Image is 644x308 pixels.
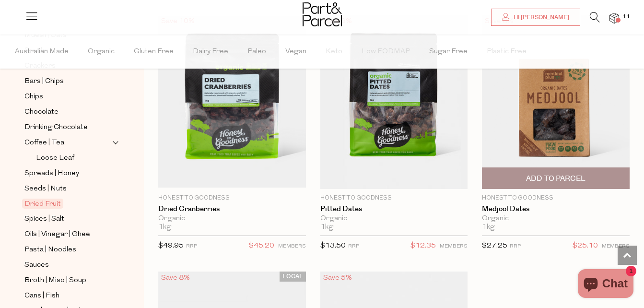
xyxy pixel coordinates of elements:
div: Save 8% [158,272,193,284]
span: Add To Parcel [526,174,585,184]
small: MEMBERS [440,244,468,249]
span: Oils | Vinegar | Ghee [24,229,90,240]
span: Vegan [285,35,306,69]
a: Loose Leaf [36,152,112,164]
span: Bars | Chips [24,76,64,87]
a: Chips [24,91,112,103]
p: Honest to Goodness [482,194,630,202]
a: Bars | Chips [24,75,112,87]
inbox-online-store-chat: Shopify online store chat [575,269,636,300]
span: $27.25 [482,242,507,249]
a: Pasta | Noodles [24,244,112,256]
span: Organic [88,35,115,69]
span: Loose Leaf [36,153,74,164]
span: Plastic Free [487,35,527,69]
img: Part&Parcel [303,2,342,26]
span: Australian Made [15,35,69,69]
div: Organic [158,214,306,223]
a: Broth | Miso | Soup [24,274,112,286]
span: Pasta | Noodles [24,244,76,256]
span: Spreads | Honey [24,168,79,179]
small: RRP [510,244,521,249]
span: 1kg [320,223,333,232]
img: Dried Cranberries [158,16,306,188]
span: Cans | Fish [24,290,59,302]
img: Medjool Dates [482,15,630,189]
span: 1kg [482,223,495,232]
span: $13.50 [320,242,346,249]
span: Spices | Salt [24,213,64,225]
span: Drinking Chocolate [24,122,88,133]
span: Paleo [247,35,266,69]
small: RRP [186,244,197,249]
div: Save 5% [320,272,355,284]
a: Spreads | Honey [24,167,112,179]
span: Chocolate [24,107,59,118]
button: Expand/Collapse Coffee | Tea [112,137,119,148]
a: Sauces [24,259,112,271]
span: Dried Fruit [22,199,63,209]
span: $12.35 [410,240,436,252]
a: Cans | Fish [24,290,112,302]
span: Dairy Free [193,35,228,69]
span: Chips [24,91,43,103]
span: $49.95 [158,242,184,249]
button: Add To Parcel [482,167,630,189]
a: Hi [PERSON_NAME] [491,9,580,26]
span: Hi [PERSON_NAME] [511,13,569,22]
a: Chocolate [24,106,112,118]
span: Sugar Free [429,35,468,69]
span: Keto [326,35,342,69]
p: Honest to Goodness [320,194,468,202]
a: 11 [609,13,619,23]
small: MEMBERS [278,244,306,249]
a: Pitted Dates [320,205,468,213]
a: Dried Fruit [24,198,112,210]
a: Dried Cranberries [158,205,306,213]
span: 1kg [158,223,171,232]
a: Spices | Salt [24,213,112,225]
a: Coffee | Tea [24,137,112,149]
span: $25.10 [573,240,598,252]
div: Organic [482,214,630,223]
p: Honest to Goodness [158,194,306,202]
span: Coffee | Tea [24,137,64,149]
span: Seeds | Nuts [24,183,67,195]
img: Pitted Dates [320,15,468,189]
small: RRP [348,244,359,249]
span: LOCAL [280,272,306,282]
span: Sauces [24,260,49,271]
a: Drinking Chocolate [24,121,112,133]
span: Broth | Miso | Soup [24,275,86,286]
span: Gluten Free [134,35,174,69]
small: MEMBERS [602,244,630,249]
span: $45.20 [249,240,274,252]
a: Oils | Vinegar | Ghee [24,228,112,240]
a: Medjool Dates [482,205,630,213]
span: Low FODMAP [362,35,410,69]
a: Seeds | Nuts [24,183,112,195]
div: Organic [320,214,468,223]
span: 11 [620,12,632,21]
